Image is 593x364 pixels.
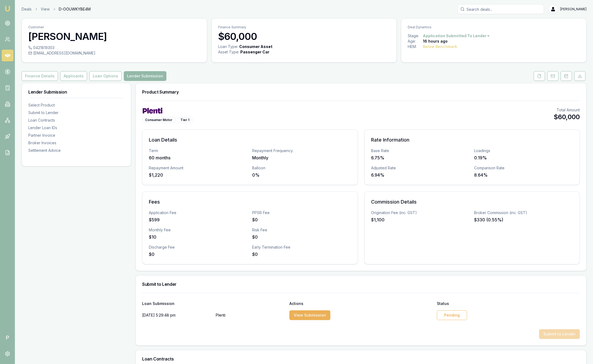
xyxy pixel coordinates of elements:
div: 0.19% [474,154,573,161]
div: Stage: [408,33,423,39]
div: Pending [437,310,467,320]
div: Loan Contracts [28,118,124,123]
nav: breadcrumb [22,6,91,12]
h3: Lender Submission [28,90,124,94]
div: Balloon [252,165,351,171]
p: Deal Dynamics [408,25,580,29]
div: 16 hours ago [423,39,448,44]
div: Broker Invoices [28,140,124,146]
span: P [2,332,13,344]
div: Discharge Fee [149,245,248,250]
div: Term [149,148,248,153]
button: Lender Submission [124,71,166,81]
div: $0 [252,217,351,223]
a: View [41,6,50,12]
div: [EMAIL_ADDRESS][DOMAIN_NAME] [28,50,200,56]
button: View Submission [289,310,330,320]
div: Loan Type: [218,44,238,49]
p: Customer [28,25,200,29]
div: $10 [149,234,248,240]
div: Risk Fee [252,227,351,233]
div: Actions [289,302,432,305]
div: $330 (0.55%) [474,217,573,223]
div: $1,100 [371,217,470,223]
a: Finance Details [22,71,59,81]
p: Finance Summary [218,25,390,29]
div: Status [437,302,580,305]
img: emu-icon-u.png [4,5,11,12]
div: 60 months [149,154,248,161]
div: Below Benchmark [423,44,457,49]
img: Plenti [142,107,163,114]
div: Early Termination Fee [252,245,351,250]
div: 6.94% [371,172,470,178]
div: $1,220 [149,172,248,178]
p: Plenti [216,310,285,321]
div: Select Product [28,102,124,108]
a: Loan Options [88,71,123,81]
h3: Fees [149,198,351,206]
div: 0421819303 [28,45,200,50]
div: Loan Submission [142,302,285,305]
div: 6.75% [371,154,470,161]
div: $0 [252,234,351,240]
div: Lender Loan IDs [28,125,124,131]
h3: [PERSON_NAME] [28,31,200,42]
div: Settlement Advice [28,148,124,153]
div: 8.64% [474,172,573,178]
div: $60,000 [554,113,580,121]
h3: Submit to Lender [142,282,580,286]
div: Application Fee [149,210,248,215]
div: Broker Commission (inc. GST) [474,210,573,215]
div: Comparison Rate [474,165,573,171]
div: Repayment Amount [149,165,248,171]
div: Repayment Frequency [252,148,351,153]
div: Asset Type : [218,49,239,55]
h3: Loan Details [149,136,351,144]
div: Loadings [474,148,573,153]
span: D-OOUWKYBE4M [59,6,91,12]
div: $0 [252,251,351,257]
h3: Commission Details [371,198,573,206]
div: Adjusted Rate [371,165,470,171]
h3: Rate Information [371,136,573,144]
button: Loan Options [89,71,122,81]
div: Base Rate [371,148,470,153]
h3: Loan Contracts [142,357,580,361]
div: $0 [149,251,248,257]
div: PPSR Fee [252,210,351,215]
div: Submit to Lender [28,110,124,115]
a: Deals [22,6,32,12]
div: Monthly Fee [149,227,248,233]
button: Applicants [60,71,87,81]
div: Total Amount [554,107,580,113]
div: Origination Fee (inc. GST) [371,210,470,215]
div: HEM: [408,44,423,49]
a: Lender Submission [123,71,167,81]
button: Finance Details [22,71,58,81]
h3: $60,000 [218,31,390,42]
a: Applicants [59,71,88,81]
div: Partner Invoice [28,133,124,138]
div: $599 [149,217,248,223]
div: Passenger Car [240,49,269,55]
span: [PERSON_NAME] [560,7,587,11]
div: 0% [252,172,351,178]
h3: Product Summary [142,90,580,94]
div: Age: [408,39,423,44]
div: [DATE] 5:29:48 pm [142,310,211,321]
div: Tier 1 [177,117,192,123]
div: Consumer Motor [142,117,175,123]
div: Monthly [252,154,351,161]
div: Consumer Asset [239,44,272,49]
input: Search deals [458,4,544,14]
button: Application Submitted To Lender [423,33,490,39]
